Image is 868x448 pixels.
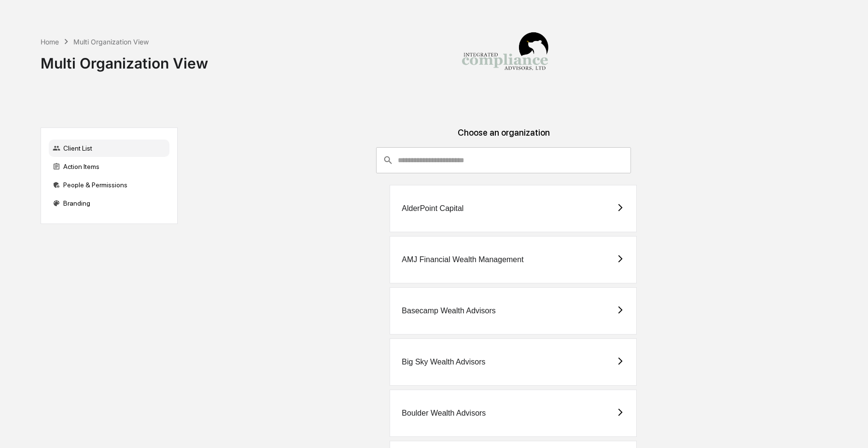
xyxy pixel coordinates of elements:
div: Multi Organization View [41,47,208,72]
img: Integrated Compliance Advisors [457,8,553,104]
div: Multi Organization View [73,38,149,46]
div: Choose an organization [185,127,822,147]
div: consultant-dashboard__filter-organizations-search-bar [376,147,630,173]
div: Client List [49,140,169,157]
div: Big Sky Wealth Advisors [402,358,485,366]
div: Boulder Wealth Advisors [402,409,486,418]
div: AMJ Financial Wealth Management [402,255,523,264]
div: Action Items [49,158,169,175]
div: People & Permissions [49,176,169,194]
div: Branding [49,195,169,212]
div: Basecamp Wealth Advisors [402,307,495,315]
div: Home [41,38,59,46]
div: AlderPoint Capital [402,204,463,213]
